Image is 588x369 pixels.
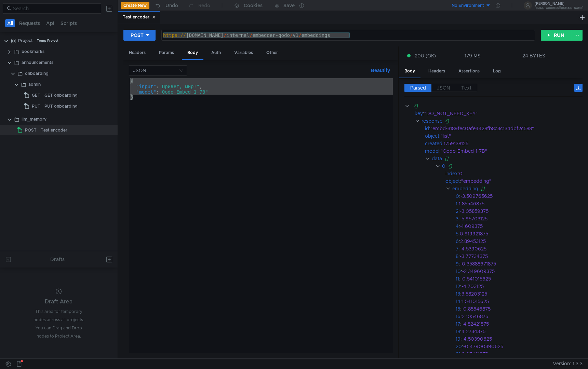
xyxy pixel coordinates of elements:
div: 0 [442,162,445,170]
div: -3.509765625 [460,192,573,200]
div: -0.85546875 [462,305,574,313]
button: Beautify [368,66,393,74]
button: Requests [17,19,42,27]
div: Body [399,65,420,78]
div: -4.50390625 [462,335,574,343]
div: : [456,350,583,358]
div: 16 [456,313,460,320]
div: : [456,313,583,320]
div: Other [261,46,283,59]
div: : [456,207,583,215]
div: Assertions [453,65,485,78]
div: Auth [206,46,226,59]
div: 4 [456,222,459,230]
div: 9 [456,260,459,268]
div: : [456,252,583,260]
div: POST [131,31,144,39]
div: -4.5390625 [460,245,573,252]
div: -0.541015625 [460,275,573,283]
div: Project [18,36,33,46]
button: Undo [149,0,183,11]
div: Test encoder [123,14,156,21]
div: 0 [456,192,459,200]
div: 11 [456,275,459,283]
div: 8 [456,252,458,260]
div: : [415,110,583,117]
div: Drafts [50,255,65,263]
div: 21 [456,350,460,358]
div: : [456,200,583,207]
div: [] [481,185,575,192]
button: Api [44,19,56,27]
div: 3 [456,215,458,222]
div: : [456,305,583,313]
div: 2.89453125 [460,237,573,245]
div: PUT onboarding [44,101,78,111]
div: -1.609375 [460,222,573,230]
div: 1 [456,200,457,207]
button: All [5,19,15,27]
span: 200 (OK) [415,52,436,59]
button: Redo [183,0,215,11]
div: : [456,320,583,328]
div: Redo [198,1,210,10]
div: 1.541015625 [462,298,574,305]
button: Scripts [58,19,79,27]
div: "DO_NOT_NEED_KEY" [424,110,574,117]
span: Text [461,85,471,91]
div: : [425,147,583,155]
div: : [456,260,583,268]
input: Search... [13,5,97,12]
div: Save [283,3,295,8]
div: : [456,283,583,290]
div: Body [182,46,203,60]
div: 1.85546875 [459,200,573,207]
div: 2 [456,207,458,215]
div: [PERSON_NAME] [535,2,583,5]
div: Headers [123,46,151,59]
span: POST [25,125,37,135]
div: : [456,192,583,200]
div: 0 [459,170,574,177]
div: 1759138125 [444,140,574,147]
div: -0.47900390625 [463,343,574,350]
div: 6.07421875 [462,350,574,358]
div: announcements [22,57,53,68]
div: [EMAIL_ADDRESS][DOMAIN_NAME] [535,7,583,9]
div: "list" [441,132,574,140]
div: : [456,298,583,305]
span: GET [32,90,40,100]
div: Variables [229,46,258,59]
span: PUT [32,101,40,111]
div: data [432,155,442,162]
div: 6 [456,237,459,245]
div: 10 [456,268,461,275]
div: Temp Project [37,36,58,46]
div: No Environment [452,2,484,9]
div: : [456,215,583,222]
div: onboarding [25,68,49,79]
div: 4.2734375 [462,328,574,335]
div: : [456,343,583,350]
div: {} [448,162,573,170]
div: "embd-3189fec0afe4428fb8c3c134dbf2c588" [430,125,573,132]
div: -0.35888671875 [460,260,573,268]
div: object [425,132,439,140]
div: 179 MS [465,53,481,59]
div: {} [445,117,574,125]
div: id [425,125,429,132]
div: : [425,140,583,147]
div: 12 [456,283,460,290]
div: : [456,328,583,335]
span: Parsed [410,85,426,91]
div: : [456,268,583,275]
div: 2.10546875 [462,313,574,320]
button: RUN [541,30,571,41]
button: Create New [121,2,149,9]
div: : [456,237,583,245]
div: embedding [452,185,478,192]
div: Undo [165,1,178,10]
div: 5 [456,230,458,237]
div: 7 [456,245,458,252]
div: : [456,245,583,252]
